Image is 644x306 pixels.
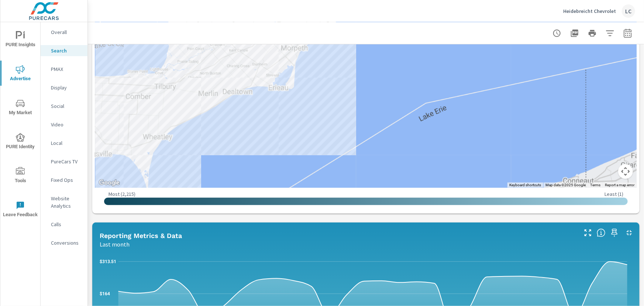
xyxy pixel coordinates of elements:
p: Social [51,102,82,110]
div: Website Analytics [41,193,87,211]
div: Conversions [41,237,87,248]
span: Tools [3,167,38,185]
p: Heidebreicht Chevrolet [563,8,616,14]
span: My Market [3,99,38,117]
button: Keyboard shortcuts [509,183,541,188]
p: Search [51,47,82,54]
p: Most ( 2,215 ) [109,191,135,197]
img: Google [97,178,121,188]
p: PMAX [51,65,82,73]
div: Overall [41,27,87,38]
div: nav menu [0,22,40,226]
p: Display [51,84,82,91]
h5: Reporting Metrics & Data [100,232,182,239]
p: PureCars TV [51,158,82,165]
p: Website Analytics [51,195,82,210]
button: Minimize Widget [623,227,635,239]
p: Local [51,139,82,147]
button: Apply Filters [603,26,617,41]
a: Report a map error [605,183,634,187]
div: PMAX [41,64,87,75]
span: Leave Feedback [3,201,38,219]
button: "Export Report to PDF" [567,26,582,41]
div: Calls [41,219,87,230]
button: Make Fullscreen [582,227,594,239]
button: Print Report [585,26,600,41]
div: Social [41,101,87,112]
p: Calls [51,221,82,228]
div: LC [622,4,635,18]
span: PURE Identity [3,133,38,151]
span: Save this to your personalized report [609,227,620,239]
div: Video [41,119,87,130]
a: Open this area in Google Maps (opens a new window) [97,178,121,188]
text: $313.51 [100,259,116,264]
div: Search [41,45,87,56]
div: Fixed Ops [41,174,87,186]
p: Last month [100,240,130,249]
span: Advertise [3,65,38,83]
p: Fixed Ops [51,176,82,184]
div: Local [41,137,87,149]
span: Map data ©2025 Google [545,183,586,187]
div: PureCars TV [41,156,87,167]
p: Video [51,121,82,128]
p: Conversions [51,239,82,246]
button: Map camera controls [618,164,633,179]
p: Overall [51,28,82,36]
a: Terms (opens in new tab) [590,183,600,187]
button: Select Date Range [620,26,635,41]
div: Display [41,82,87,93]
span: PURE Insights [3,31,38,49]
p: Least ( 1 ) [605,191,623,197]
span: Understand Search data over time and see how metrics compare to each other. [597,228,606,237]
text: $164 [100,291,110,296]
